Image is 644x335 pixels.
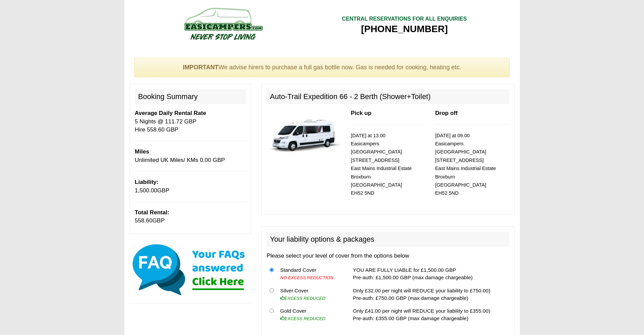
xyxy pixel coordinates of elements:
p: Unlimited UK Miles/ KMs 0.00 GBP [135,148,246,164]
p: GBP [135,178,246,195]
b: Average Daily Rental Rate [135,110,206,116]
div: CENTRAL RESERVATIONS FOR ALL ENQUIRIES [342,15,467,23]
td: Only £32.00 per night will REDUCE your liability to £750.00) Pre-auth: £750.00 GBP (max damage ch... [350,284,509,305]
td: Standard Cover [278,264,342,284]
i: EXCESS REDUCED [280,296,326,301]
img: 339.jpg [267,109,341,157]
span: 558.60 [135,217,152,224]
i: NO EXCESS REDUCTION [280,275,333,280]
b: Liability: [135,179,159,185]
b: Miles [135,148,149,155]
b: Total Rental: [135,209,169,216]
p: GBP [135,209,246,225]
p: 5 Nights @ 111.72 GBP Hire 558.60 GBP [135,109,246,134]
td: YOU ARE FULLY LIABLE for £1,500.00 GBP Pre-auth: £1,500.00 GBP (max damage chargeable) [350,264,509,284]
td: Gold Cover [278,305,342,325]
strong: IMPORTANT [183,64,219,71]
span: 1,500.00 [135,187,158,194]
img: campers-checkout-logo.png [159,5,287,42]
small: [DATE] at 09.00 Easicampers [GEOGRAPHIC_DATA] [STREET_ADDRESS] East Mains Industrial Estate Broxb... [435,133,496,196]
img: Click here for our most common FAQs [129,243,251,297]
i: EXCESS REDUCED [280,316,326,321]
small: [DATE] at 13.00 Easicampers [GEOGRAPHIC_DATA] [STREET_ADDRESS] East Mains Industrial Estate Broxb... [351,133,412,196]
td: Only £41.00 per night will REDUCE your liability to £355.00) Pre-auth: £355.00 GBP (max damage ch... [350,305,509,325]
b: Drop off [435,110,457,116]
b: Pick up [351,110,372,116]
h2: Booking Summary [135,89,246,104]
div: [PHONE_NUMBER] [342,23,467,35]
h2: Auto-Trail Expedition 66 - 2 Berth (Shower+Toilet) [267,89,509,104]
td: Silver Cover [278,284,342,305]
p: Please select your level of cover from the options below [267,252,509,260]
div: We advise hirers to purchase a full gas bottle now. Gas is needed for cooking, heating etc. [134,58,510,77]
h2: Your liability options & packages [267,232,509,247]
